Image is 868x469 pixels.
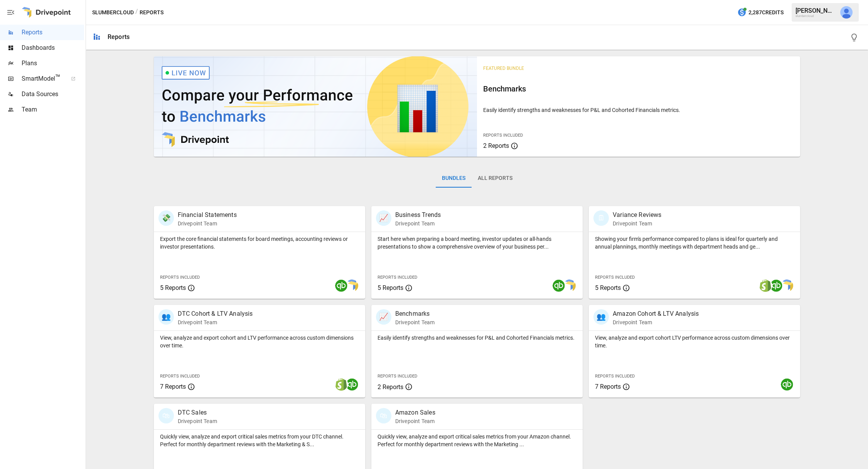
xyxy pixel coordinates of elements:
[335,378,347,391] img: shopify
[593,210,609,226] div: 🗓
[613,318,699,326] p: Drivepoint Team
[55,73,61,83] span: ™
[483,133,523,138] span: Reports Included
[376,408,391,423] div: 🛍
[378,374,417,379] span: Reports Included
[553,279,565,292] img: quickbooks
[613,210,661,220] p: Variance Reviews
[160,383,186,390] span: 7 Reports
[595,374,635,379] span: Reports Included
[160,275,200,280] span: Reports Included
[378,284,403,291] span: 5 Reports
[160,433,359,448] p: Quickly view, analyze and export critical sales metrics from your DTC channel. Perfect for monthl...
[781,378,793,391] img: quickbooks
[593,309,609,325] div: 👥
[22,74,62,83] span: SmartModel
[563,279,576,292] img: smart model
[613,309,699,318] p: Amazon Cohort & LTV Analysis
[613,220,661,227] p: Drivepoint Team
[483,83,794,95] h6: Benchmarks
[483,66,524,71] span: Featured Bundle
[346,279,358,292] img: smart model
[160,235,359,251] p: Export the core financial statements for board meetings, accounting reviews or investor presentat...
[378,235,576,251] p: Start here when preparing a board meeting, investor updates or all-hands presentations to show a ...
[335,279,347,292] img: quickbooks
[158,408,174,423] div: 🛍
[595,284,621,291] span: 5 Reports
[395,417,435,425] p: Drivepoint Team
[759,279,772,292] img: shopify
[395,309,435,318] p: Benchmarks
[346,378,358,391] img: quickbooks
[595,334,794,349] p: View, analyze and export cohort LTV performance across custom dimensions over time.
[734,5,787,20] button: 2,287Credits
[836,2,857,23] button: Willy Van Dehy
[378,383,403,391] span: 2 Reports
[395,318,435,326] p: Drivepoint Team
[595,275,635,280] span: Reports Included
[436,169,472,188] button: Bundles
[160,374,200,379] span: Reports Included
[395,408,435,417] p: Amazon Sales
[158,309,174,325] div: 👥
[376,210,391,226] div: 📈
[108,33,130,41] div: Reports
[378,275,417,280] span: Reports Included
[796,14,836,18] div: slumbercloud
[158,210,174,226] div: 💸
[92,8,134,17] button: slumbercloud
[178,220,237,227] p: Drivepoint Team
[160,334,359,349] p: View, analyze and export cohort and LTV performance across custom dimensions over time.
[178,417,217,425] p: Drivepoint Team
[770,279,782,292] img: quickbooks
[395,220,441,227] p: Drivepoint Team
[22,59,84,68] span: Plans
[376,309,391,325] div: 📈
[178,318,253,326] p: Drivepoint Team
[748,8,784,17] span: 2,287 Credits
[378,433,576,448] p: Quickly view, analyze and export critical sales metrics from your Amazon channel. Perfect for mon...
[781,279,793,292] img: smart model
[22,90,84,99] span: Data Sources
[840,6,853,19] img: Willy Van Dehy
[483,106,794,114] p: Easily identify strengths and weaknesses for P&L and Cohorted Financials metrics.
[154,56,477,157] img: video thumbnail
[22,105,84,114] span: Team
[378,334,576,342] p: Easily identify strengths and weaknesses for P&L and Cohorted Financials metrics.
[395,210,441,220] p: Business Trends
[178,210,237,220] p: Financial Statements
[135,8,138,17] div: /
[595,383,621,390] span: 7 Reports
[796,7,836,14] div: [PERSON_NAME]
[160,284,186,291] span: 5 Reports
[22,28,84,37] span: Reports
[595,235,794,251] p: Showing your firm's performance compared to plans is ideal for quarterly and annual plannings, mo...
[178,309,253,318] p: DTC Cohort & LTV Analysis
[472,169,519,188] button: All Reports
[22,43,84,52] span: Dashboards
[483,142,509,149] span: 2 Reports
[178,408,217,417] p: DTC Sales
